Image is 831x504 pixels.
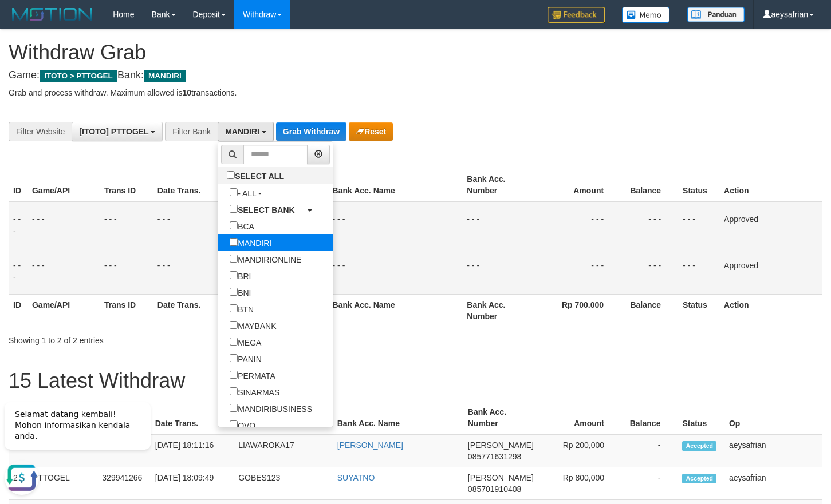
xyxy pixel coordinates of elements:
[218,416,267,433] label: OVO
[621,201,678,248] td: - - -
[40,70,117,82] span: ITOTO > PTTOGEL
[9,294,27,327] th: ID
[165,122,218,141] div: Filter Bank
[230,255,238,263] input: MANDIRIONLINE
[328,294,463,327] th: Bank Acc. Name
[225,127,259,136] span: MANDIRI
[230,304,238,312] input: BTN
[468,473,534,482] span: [PERSON_NAME]
[621,169,678,201] th: Balance
[230,354,238,362] input: PANIN
[463,402,538,434] th: Bank Acc. Number
[79,127,148,136] span: [ITOTO] PTTOGEL
[218,400,324,416] label: MANDIRIBUSINESS
[230,404,238,412] input: MANDIRIBUSINESS
[719,201,822,248] td: Approved
[621,294,678,327] th: Balance
[27,294,100,327] th: Game/API
[678,169,719,201] th: Status
[678,248,719,294] td: - - -
[100,169,153,201] th: Trans ID
[230,221,238,229] input: BCA
[27,169,100,201] th: Game/API
[337,473,375,482] a: SUYATNO
[72,122,163,141] button: [ITOTO] PTTOGEL
[724,434,822,467] td: aeysafrian
[218,350,273,367] label: PANIN
[538,434,621,467] td: Rp 200,000
[538,467,621,500] td: Rp 800,000
[621,248,678,294] td: - - -
[151,467,234,500] td: [DATE] 18:09:49
[218,184,273,201] label: - ALL -
[230,188,238,196] input: - ALL -
[535,294,621,327] th: Rp 700.000
[719,169,822,201] th: Action
[230,321,238,329] input: MAYBANK
[218,267,262,284] label: BRI
[468,485,521,494] span: Copy 085701910408 to clipboard
[719,248,822,294] td: Approved
[153,248,241,294] td: - - -
[9,201,27,248] td: - - -
[535,169,621,201] th: Amount
[328,169,463,201] th: Bank Acc. Name
[724,402,822,434] th: Op
[9,330,338,346] div: Showing 1 to 2 of 2 entries
[548,7,605,23] img: Feedback.jpg
[218,284,262,300] label: BNI
[100,294,153,327] th: Trans ID
[719,294,822,327] th: Action
[218,383,291,400] label: SINARMAS
[230,420,238,428] input: OVO
[328,201,463,248] td: - - -
[349,122,393,141] button: Reset
[535,201,621,248] td: - - -
[678,294,719,327] th: Status
[100,248,153,294] td: - - -
[230,205,238,213] input: SELECT BANK
[337,440,403,450] a: [PERSON_NAME]
[230,338,238,346] input: MEGA
[27,248,100,294] td: - - -
[687,7,745,22] img: panduan.png
[678,201,719,248] td: - - -
[462,294,535,327] th: Bank Acc. Number
[218,317,287,334] label: MAYBANK
[535,248,621,294] td: - - -
[9,87,822,98] p: Grab and process withdraw. Maximum allowed is transactions.
[218,367,287,383] label: PERMATA
[622,7,670,23] img: Button%20Memo.svg
[144,70,186,82] span: MANDIRI
[230,387,238,395] input: SINARMAS
[538,402,621,434] th: Amount
[678,402,724,434] th: Status
[218,300,265,317] label: BTN
[230,288,238,296] input: BNI
[9,41,822,64] h1: Withdraw Grab
[462,169,535,201] th: Bank Acc. Number
[218,234,283,251] label: MANDIRI
[462,201,535,248] td: - - -
[27,201,100,248] td: - - -
[462,248,535,294] td: - - -
[230,271,238,279] input: BRI
[9,370,822,392] h1: 15 Latest Withdraw
[151,434,234,467] td: [DATE] 18:11:16
[9,70,822,81] h4: Game: Bank:
[621,434,678,467] td: -
[276,122,346,141] button: Grab Withdraw
[9,169,27,201] th: ID
[682,474,716,483] span: Accepted
[218,217,266,234] label: BCA
[153,201,241,248] td: - - -
[238,205,295,215] b: SELECT BANK
[218,201,333,217] a: SELECT BANK
[230,371,238,379] input: PERMATA
[621,467,678,500] td: -
[227,171,235,179] input: SELECT ALL
[230,238,238,246] input: MANDIRI
[182,88,191,97] strong: 10
[9,6,96,23] img: MOTION_logo.png
[333,402,463,434] th: Bank Acc. Name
